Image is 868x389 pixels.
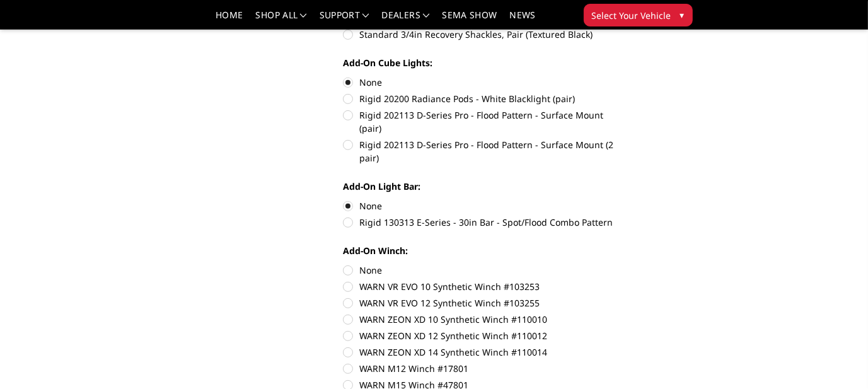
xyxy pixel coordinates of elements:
[256,11,307,29] a: shop all
[343,216,625,229] label: Rigid 130313 E-Series - 30in Bar - Spot/Flood Combo Pattern
[343,92,625,105] label: Rigid 20200 Radiance Pods - White Blacklight (pair)
[343,138,625,165] label: Rigid 202113 D-Series Pro - Flood Pattern - Surface Mount (2 pair)
[343,362,625,375] label: WARN M12 Winch #17801
[343,329,625,342] label: WARN ZEON XD 12 Synthetic Winch #110012
[343,199,625,212] label: None
[343,264,625,277] label: None
[343,76,625,89] label: None
[343,280,625,293] label: WARN VR EVO 10 Synthetic Winch #103253
[320,11,369,29] a: Support
[592,9,671,22] span: Select Your Vehicle
[343,244,625,257] label: Add-On Winch:
[343,180,625,193] label: Add-On Light Bar:
[805,328,868,389] iframe: Chat Widget
[382,11,430,29] a: Dealers
[343,296,625,310] label: WARN VR EVO 12 Synthetic Winch #103255
[343,108,625,135] label: Rigid 202113 D-Series Pro - Flood Pattern - Surface Mount (pair)
[509,11,535,29] a: News
[442,11,497,29] a: SEMA Show
[680,8,685,21] span: ▾
[343,28,625,41] label: Standard 3/4in Recovery Shackles, Pair (Textured Black)
[343,56,625,69] label: Add-On Cube Lights:
[216,11,243,29] a: Home
[343,313,625,326] label: WARN ZEON XD 10 Synthetic Winch #110010
[584,4,693,26] button: Select Your Vehicle
[343,345,625,359] label: WARN ZEON XD 14 Synthetic Winch #110014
